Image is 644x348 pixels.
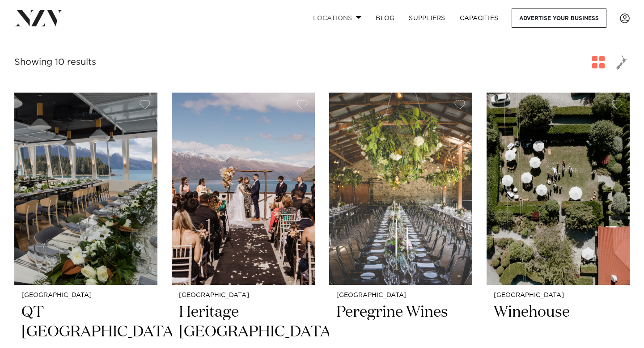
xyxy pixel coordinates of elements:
[306,8,369,28] a: Locations
[179,292,308,299] small: [GEOGRAPHIC_DATA]
[494,292,623,299] small: [GEOGRAPHIC_DATA]
[21,292,150,299] small: [GEOGRAPHIC_DATA]
[453,8,506,28] a: Capacities
[369,8,402,28] a: BLOG
[402,8,452,28] a: SUPPLIERS
[14,10,63,26] img: nzv-logo.png
[512,8,606,28] a: Advertise your business
[14,55,96,69] div: Showing 10 results
[336,292,465,299] small: [GEOGRAPHIC_DATA]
